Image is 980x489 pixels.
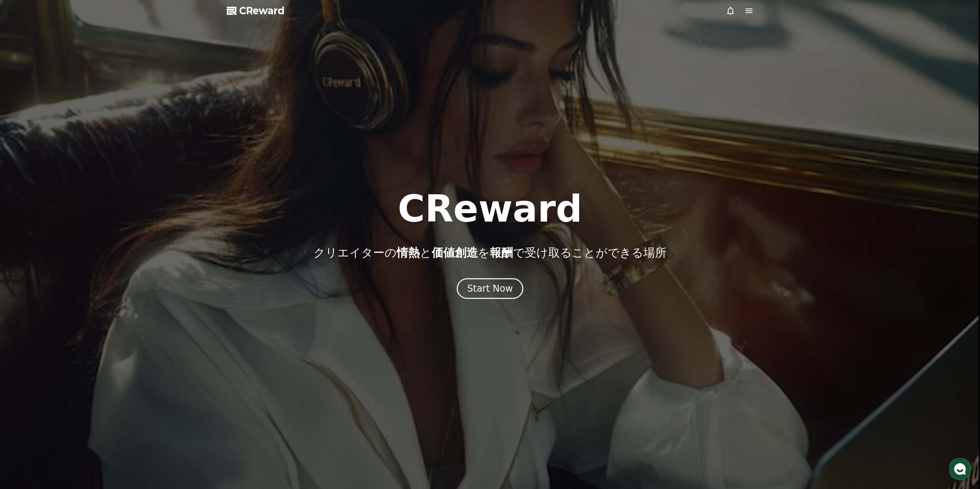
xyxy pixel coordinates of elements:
a: CReward [227,5,285,17]
p: クリエイターの と を で受け取ることができる場所 [313,246,667,260]
button: Start Now [457,278,523,299]
div: Start Now [467,282,513,295]
span: 報酬 [490,246,513,259]
h1: CReward [398,190,582,227]
a: Start Now [457,286,523,293]
span: 情熱 [397,246,420,259]
span: 価値創造 [432,246,478,259]
span: CReward [239,5,285,17]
